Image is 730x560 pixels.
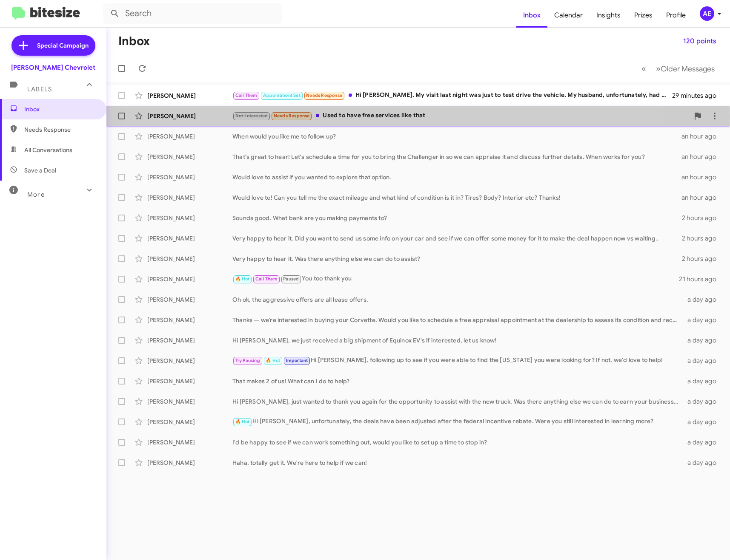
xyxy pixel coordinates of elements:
[683,34,716,49] span: 120 points
[684,438,723,447] div: a day ago
[147,255,232,263] div: [PERSON_NAME]
[637,60,720,77] nav: Page navigation example
[232,91,672,100] div: Hi [PERSON_NAME]. My visit last night was just to test drive the vehicle. My husband, unfortunate...
[24,146,72,154] span: All Conversations
[232,132,681,141] div: When would you like me to follow up?
[232,377,684,385] div: That makes 2 of us! What can I do to help?
[682,255,723,263] div: 2 hours ago
[147,275,232,283] div: [PERSON_NAME]
[286,358,308,363] span: Important
[232,111,689,121] div: Used to have free services like that
[147,295,232,304] div: [PERSON_NAME]
[232,438,684,447] div: I'd be happy to see if we can work something out, would you like to set up a time to stop in?
[147,336,232,345] div: [PERSON_NAME]
[24,125,97,134] span: Needs Response
[684,458,723,467] div: a day ago
[232,255,682,263] div: Very happy to hear it. Was there anything else we can do to assist?
[681,173,723,181] div: an hour ago
[681,153,723,161] div: an hour ago
[235,276,250,282] span: 🔥 Hot
[147,153,232,161] div: [PERSON_NAME]
[147,173,232,181] div: [PERSON_NAME]
[681,193,723,202] div: an hour ago
[232,336,684,345] div: Hi [PERSON_NAME], we just received a big shipment of Equinox EV's if interested, let us know!
[147,91,232,100] div: [PERSON_NAME]
[659,3,693,28] a: Profile
[24,105,97,113] span: Inbox
[232,193,681,202] div: Would love to! Can you tell me the exact mileage and what kind of condition is it in? Tires? Body...
[27,191,45,198] span: More
[232,295,684,304] div: Oh ok, the aggressive offers are all lease offers.
[147,316,232,324] div: [PERSON_NAME]
[661,64,715,74] span: Older Messages
[306,93,342,98] span: Needs Response
[682,234,723,243] div: 2 hours ago
[700,6,714,21] div: AE
[656,63,661,74] span: »
[684,397,723,406] div: a day ago
[684,377,723,385] div: a day ago
[516,3,547,28] a: Inbox
[118,34,150,48] h1: Inbox
[147,438,232,447] div: [PERSON_NAME]
[232,316,684,324] div: Thanks — we’re interested in buying your Corvette. Would you like to schedule a free appraisal ap...
[684,316,723,324] div: a day ago
[232,417,684,427] div: Hi [PERSON_NAME], unfortunately, the deals have been adjusted after the federal incentive rebate....
[147,112,232,120] div: [PERSON_NAME]
[684,418,723,426] div: a day ago
[283,276,299,282] span: Paused
[232,173,681,181] div: Would love to assist if you wanted to explore that option.
[232,397,684,406] div: Hi [PERSON_NAME], just wanted to thank you again for the opportunity to assist with the new truck...
[235,113,268,119] span: Not-Interested
[651,60,720,77] button: Next
[681,132,723,141] div: an hour ago
[232,214,682,222] div: Sounds good. What bank are you making payments to?
[679,275,723,283] div: 21 hours ago
[147,214,232,222] div: [PERSON_NAME]
[641,63,646,74] span: «
[147,418,232,426] div: [PERSON_NAME]
[547,3,590,28] a: Calendar
[255,276,278,282] span: Call Them
[24,166,56,175] span: Save a Deal
[235,93,258,98] span: Call Them
[672,91,723,100] div: 29 minutes ago
[37,41,89,50] span: Special Campaign
[693,6,721,21] button: AE
[147,234,232,243] div: [PERSON_NAME]
[684,336,723,345] div: a day ago
[103,3,282,24] input: Search
[627,3,659,28] a: Prizes
[266,358,280,363] span: 🔥 Hot
[232,153,681,161] div: That's great to hear! Let's schedule a time for you to bring the Challenger in so we can appraise...
[147,193,232,202] div: [PERSON_NAME]
[235,419,250,424] span: 🔥 Hot
[147,377,232,385] div: [PERSON_NAME]
[235,358,260,363] span: Try Pausing
[684,356,723,365] div: a day ago
[232,234,682,243] div: Very happy to hear it. Did you want to send us some info on your car and see if we can offer some...
[147,458,232,467] div: [PERSON_NAME]
[147,397,232,406] div: [PERSON_NAME]
[27,85,52,93] span: Labels
[232,274,679,284] div: You too thank you
[232,458,684,467] div: Haha, totally get it. We're here to help if we can!
[263,93,301,98] span: Appointment Set
[274,113,310,119] span: Needs Response
[147,132,232,141] div: [PERSON_NAME]
[676,34,723,49] button: 120 points
[636,60,651,77] button: Previous
[11,35,95,56] a: Special Campaign
[684,295,723,304] div: a day ago
[590,3,627,28] a: Insights
[11,63,95,72] div: [PERSON_NAME] Chevrolet
[147,356,232,365] div: [PERSON_NAME]
[232,356,684,365] div: Hi [PERSON_NAME], following up to see if you were able to find the [US_STATE] you were looking fo...
[682,214,723,222] div: 2 hours ago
